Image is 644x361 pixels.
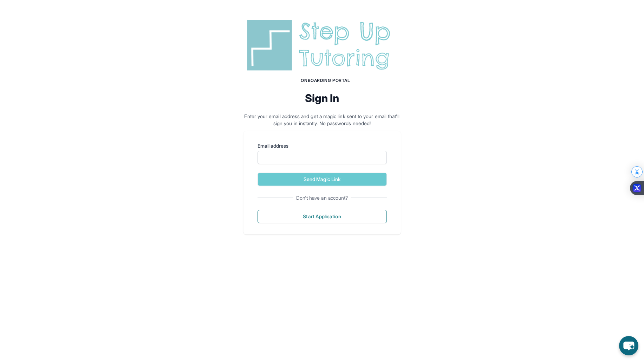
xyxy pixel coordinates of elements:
p: Enter your email address and get a magic link sent to your email that'll sign you in instantly. N... [243,113,401,127]
img: Step Up Tutoring horizontal logo [243,17,401,73]
span: Don't have an account? [293,194,351,201]
button: Start Application [258,210,387,223]
h2: Sign In [243,92,401,104]
button: Send Magic Link [258,173,387,186]
button: chat-button [619,336,638,355]
h1: Onboarding Portal [251,78,401,83]
label: Email address [258,142,387,149]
